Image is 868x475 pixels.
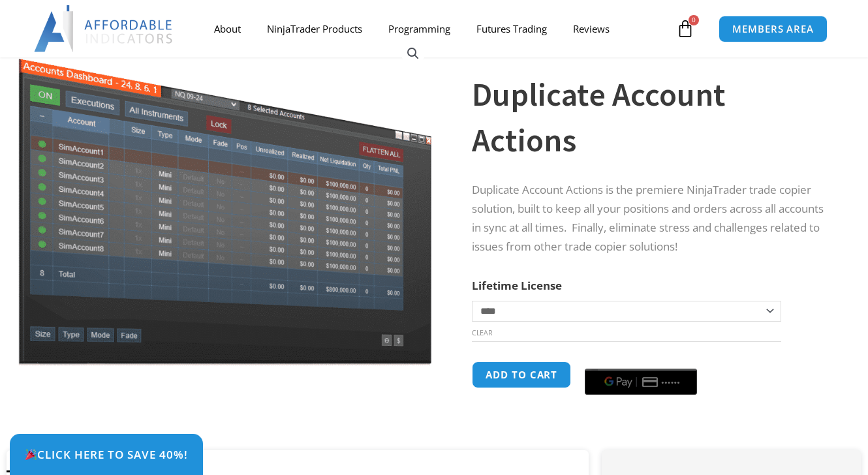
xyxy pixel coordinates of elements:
span: 0 [689,15,699,25]
span: MEMBERS AREA [732,24,814,34]
button: Add to cart [472,361,571,388]
a: Clear options [472,328,492,337]
iframe: Secure payment input frame [582,360,700,361]
a: NinjaTrader Products [254,14,375,44]
a: Programming [375,14,463,44]
a: Futures Trading [463,14,560,44]
p: Duplicate Account Actions is the premiere NinjaTrader trade copier solution, built to keep all yo... [472,181,835,256]
label: Lifetime License [472,278,562,293]
a: About [201,14,254,44]
img: 🎉 [25,449,37,460]
nav: Menu [201,14,673,44]
a: 0 [657,10,714,48]
img: LogoAI | Affordable Indicators – NinjaTrader [34,5,174,52]
span: Click Here to save 40%! [25,449,188,460]
a: MEMBERS AREA [719,16,828,42]
a: View full-screen image gallery [401,42,425,65]
a: 🎉Click Here to save 40%! [10,434,203,475]
h1: Duplicate Account Actions [472,72,835,163]
button: Buy with GPay [585,369,697,395]
a: Reviews [560,14,623,44]
img: Screenshot 2024-08-26 15414455555 [15,32,435,365]
text: •••••• [662,378,682,387]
